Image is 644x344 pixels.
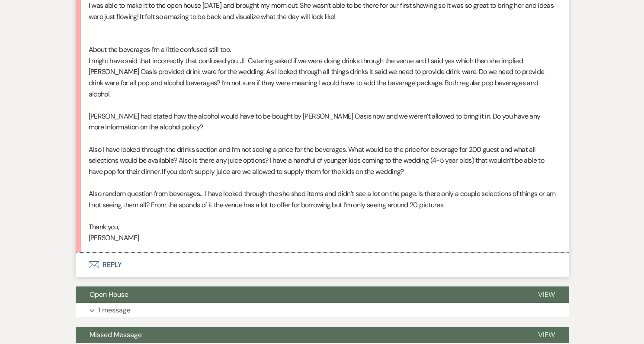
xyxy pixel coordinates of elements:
span: Open House [90,290,128,299]
p: About the beverages I’m a little confused still too. [89,44,556,55]
button: Open House [76,286,524,303]
p: 1 message [98,305,131,316]
p: Thank you, [89,222,556,233]
span: View [538,330,555,339]
button: Missed Message [76,327,524,343]
button: View [524,286,569,303]
p: [PERSON_NAME] had stated how the alcohol would have to be bought by [PERSON_NAME] Oasis now and w... [89,111,556,133]
button: Reply [76,253,569,277]
p: I might have said that incorrectly that confused you. JL Catering asked if we were doing drinks t... [89,55,556,100]
button: View [524,327,569,343]
p: Also random question from beverages… I have looked through the she shed items and didn’t see a lo... [89,188,556,210]
button: 1 message [76,303,569,318]
p: [PERSON_NAME] [89,232,556,244]
span: Missed Message [90,330,142,339]
p: Also I have looked through the drinks section and I’m not seeing a price for the beverages. What ... [89,144,556,177]
span: View [538,290,555,299]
